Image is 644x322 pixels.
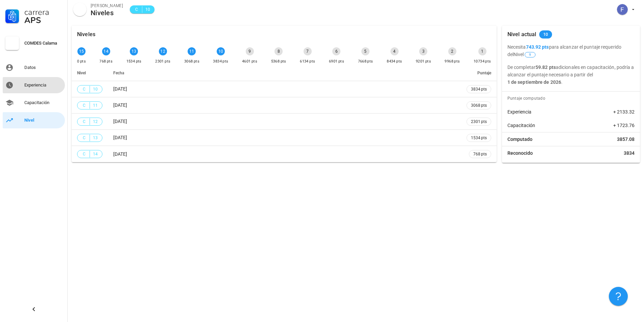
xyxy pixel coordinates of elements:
span: Capacitación [507,122,535,129]
span: Experiencia [507,108,531,115]
span: C [81,102,87,109]
span: 9 [529,52,531,57]
a: Capacitación [3,95,65,111]
div: Experiencia [24,82,62,88]
div: 5 [361,47,369,55]
div: avatar [617,4,628,15]
div: 11 [188,47,196,55]
div: 3 [419,47,427,55]
span: 3068 pts [471,102,487,109]
th: Nivel [72,65,108,81]
span: Fecha [113,71,124,75]
div: 3068 pts [184,58,199,65]
div: 1 [478,47,486,55]
span: 768 pts [473,151,487,157]
div: 768 pts [99,58,113,65]
span: + 1723.76 [613,122,635,129]
div: 7 [304,47,312,55]
div: Carrera [24,8,62,16]
div: 1534 pts [126,58,142,65]
div: 3834 pts [213,58,228,65]
span: C [81,134,87,141]
div: 4 [390,47,399,55]
span: C [81,86,87,93]
div: Puntaje computado [505,92,640,105]
span: 13 [93,134,98,141]
span: [DATE] [113,86,127,92]
span: Nivel [77,71,86,75]
div: 4601 pts [242,58,257,65]
div: 2 [448,47,456,55]
div: 5368 pts [271,58,286,65]
span: [DATE] [113,135,127,140]
div: 6901 pts [329,58,344,65]
span: Reconocido [507,150,533,156]
div: 7668 pts [358,58,373,65]
div: 13 [130,47,138,55]
span: Puntaje [477,71,491,75]
div: Nivel [24,118,62,123]
a: Nivel [3,112,65,128]
div: 6 [332,47,340,55]
span: [DATE] [113,102,127,108]
div: 9201 pts [416,58,431,65]
div: 8434 pts [387,58,402,65]
div: 14 [102,47,110,55]
span: 3834 [624,150,635,156]
span: 1534 pts [471,134,487,141]
p: Necesita para alcanzar el puntaje requerido del [507,43,635,58]
span: 2301 pts [471,118,487,125]
div: APS [24,16,62,24]
span: 10 [543,30,548,39]
div: Capacitación [24,100,62,105]
b: 59.82 pts [535,65,556,70]
div: [PERSON_NAME] [91,2,123,9]
div: 6134 pts [300,58,315,65]
th: Fecha [108,65,461,81]
div: avatar [73,3,87,16]
span: [DATE] [113,151,127,157]
div: Nivel actual [507,26,536,43]
div: 9968 pts [445,58,460,65]
div: 2301 pts [155,58,170,65]
div: Datos [24,65,62,70]
div: 0 pts [77,58,86,65]
span: Computado [507,136,532,143]
a: Experiencia [3,77,65,93]
div: 10 [217,47,225,55]
div: 15 [77,47,86,55]
p: De completar adicionales en capacitación, podría a alcanzar el puntaje necesario a partir del . [507,64,635,86]
span: C [81,118,87,125]
span: [DATE] [113,119,127,124]
span: 11 [93,102,98,109]
div: Niveles [77,26,95,43]
span: 10 [93,86,98,93]
div: 12 [159,47,167,55]
a: Datos [3,59,65,76]
span: 3834 pts [471,86,487,93]
th: Puntaje [461,65,497,81]
span: Nivel [514,52,536,57]
span: 3857.08 [617,136,635,143]
span: 14 [93,151,98,157]
b: 1 de septiembre de 2026 [507,79,561,85]
div: COMDES Calama [24,41,62,46]
div: Niveles [91,9,123,17]
span: C [81,151,87,157]
span: 12 [93,118,98,125]
div: 9 [246,47,254,55]
div: 10734 pts [474,58,491,65]
span: + 2133.32 [613,108,635,115]
b: 743.92 pts [526,44,549,50]
span: 10 [145,6,150,13]
span: C [134,6,139,13]
div: 8 [275,47,283,55]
